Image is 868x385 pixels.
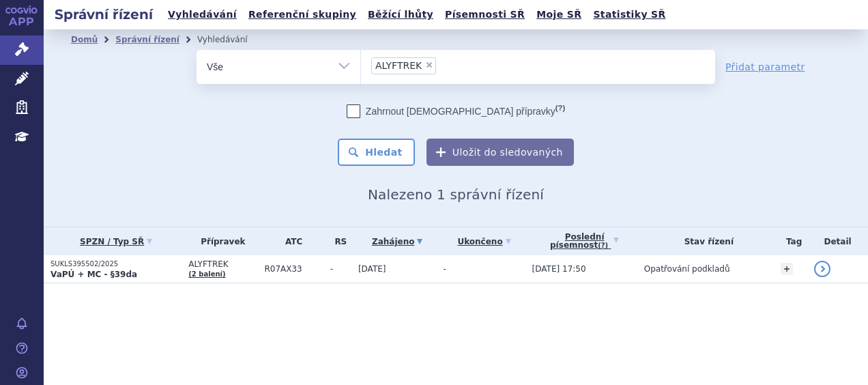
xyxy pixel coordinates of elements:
[644,264,730,274] span: Opatřování podkladů
[358,264,386,274] span: [DATE]
[440,57,448,74] input: ALYFTREK
[50,259,182,269] p: SUKLS395502/2025
[375,61,422,70] span: ALYFTREK
[774,227,807,255] th: Tag
[338,139,415,166] button: Hledat
[358,232,437,251] a: Zahájeno
[50,232,182,251] a: SPZN / Typ SŘ
[441,5,529,24] a: Písemnosti SŘ
[532,227,637,255] a: Poslednípísemnost(?)
[188,259,257,269] span: ALYFTREK
[188,270,225,278] a: (2 balení)
[725,60,805,74] a: Přidat parametr
[257,227,323,255] th: ATC
[347,104,565,118] label: Zahrnout [DEMOGRAPHIC_DATA] přípravky
[555,104,565,113] abbr: (?)
[425,61,433,69] span: ×
[330,264,351,274] span: -
[426,139,574,166] button: Uložit do sledovaných
[598,242,608,250] abbr: (?)
[807,227,868,255] th: Detail
[814,261,830,277] a: detail
[323,227,351,255] th: RS
[244,5,360,24] a: Referenční skupiny
[443,232,525,251] a: Ukončeno
[532,5,585,24] a: Moje SŘ
[589,5,669,24] a: Statistiky SŘ
[364,5,437,24] a: Běžící lhůty
[264,264,323,274] span: R07AX33
[115,35,179,44] a: Správní řízení
[197,29,265,50] li: Vyhledávání
[164,5,241,24] a: Vyhledávání
[532,264,586,274] span: [DATE] 17:50
[368,186,544,203] span: Nalezeno 1 správní řízení
[182,227,257,255] th: Přípravek
[44,5,164,24] h2: Správní řízení
[71,35,98,44] a: Domů
[443,264,446,274] span: -
[637,227,774,255] th: Stav řízení
[50,270,137,279] strong: VaPÚ + MC - §39da
[781,263,793,275] a: +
